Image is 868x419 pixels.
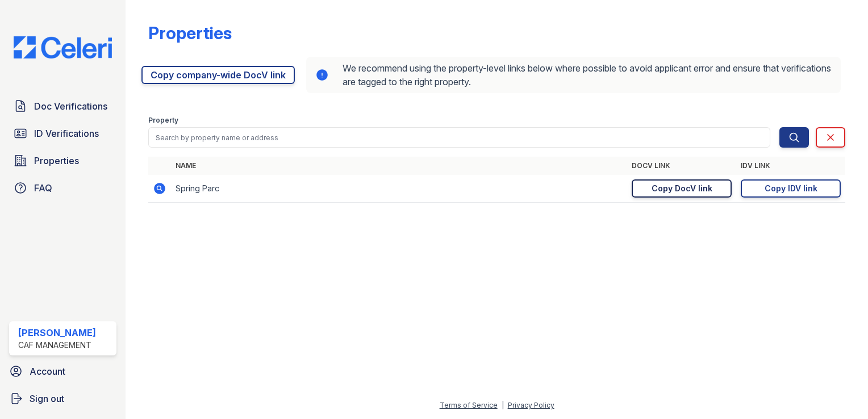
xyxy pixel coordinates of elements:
span: FAQ [34,181,52,195]
div: Properties [148,23,232,43]
th: Name [171,157,627,175]
a: Copy IDV link [741,179,841,198]
a: Account [5,360,121,383]
td: Spring Parc [171,175,627,203]
div: CAF Management [18,340,96,351]
a: Privacy Policy [508,401,554,409]
div: Copy DocV link [652,183,712,194]
th: DocV Link [627,157,736,175]
div: We recommend using the property-level links below where possible to avoid applicant error and ens... [306,57,841,93]
th: IDV Link [736,157,845,175]
a: Properties [9,149,116,172]
label: Property [148,116,178,125]
input: Search by property name or address [148,127,770,148]
div: Copy IDV link [765,183,817,194]
span: Doc Verifications [34,99,107,113]
a: Sign out [5,387,121,410]
a: Doc Verifications [9,95,116,118]
span: Properties [34,154,79,167]
span: Account [30,364,65,378]
img: CE_Logo_Blue-a8612792a0a2168367f1c8372b55b34899dd931a85d93a1a3d3e32e68fde9ad4.png [5,36,121,58]
a: Terms of Service [440,401,498,409]
a: Copy company-wide DocV link [141,66,295,84]
div: [PERSON_NAME] [18,326,96,340]
a: FAQ [9,177,116,199]
a: Copy DocV link [632,179,732,198]
a: ID Verifications [9,122,116,145]
div: | [502,401,504,409]
span: ID Verifications [34,127,99,140]
span: Sign out [30,392,64,405]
